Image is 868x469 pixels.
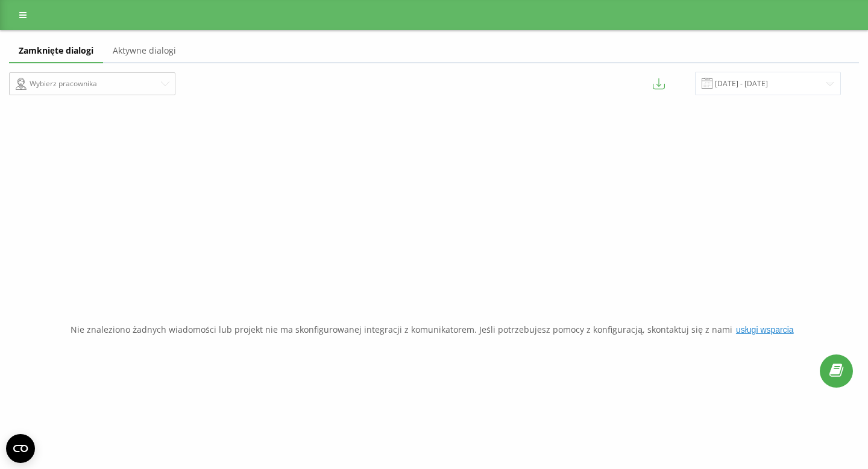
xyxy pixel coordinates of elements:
[103,39,186,63] a: Aktywne dialogi
[6,434,35,463] button: Open CMP widget
[732,324,797,335] button: usługi wsparcia
[16,77,159,91] div: Wybierz pracownika
[653,78,665,90] button: Eksportuj wiadomości
[9,39,103,63] a: Zamknięte dialogi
